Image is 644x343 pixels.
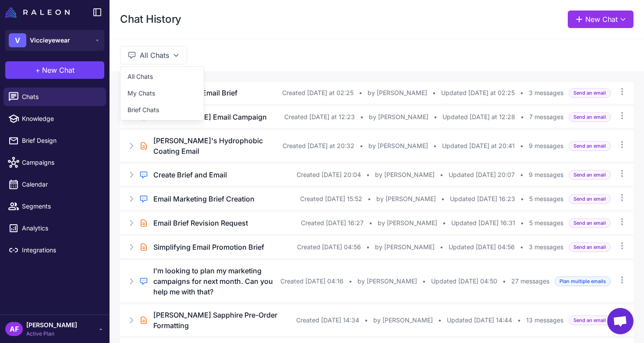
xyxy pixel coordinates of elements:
[378,218,437,228] span: by [PERSON_NAME]
[4,88,106,106] a: Chats
[607,308,633,334] a: Open chat
[366,170,370,180] span: •
[451,218,515,228] span: Updated [DATE] 16:31
[431,276,497,286] span: Updated [DATE] 04:50
[42,65,74,75] span: New Chat
[432,88,436,98] span: •
[569,315,611,325] span: Send an email
[153,194,255,204] h3: Email Marketing Brief Creation
[360,112,364,122] span: •
[529,170,563,180] span: 9 messages
[153,112,267,122] h3: [PERSON_NAME] Email Campaign
[120,46,187,64] button: All Chats
[153,265,280,297] h3: I'm looking to plan my marketing campaigns for next month. Can you help me with that?
[357,276,417,286] span: by [PERSON_NAME]
[297,170,361,180] span: Created [DATE] 20:04
[569,112,611,122] span: Send an email
[153,310,296,331] h3: [PERSON_NAME] Sapphire Pre-Order Formatting
[520,170,524,180] span: •
[376,194,436,204] span: by [PERSON_NAME]
[441,194,445,204] span: •
[569,88,611,98] span: Send an email
[284,112,355,122] span: Created [DATE] at 12:23
[4,153,106,172] a: Campaigns
[297,242,361,252] span: Created [DATE] 04:56
[449,242,515,252] span: Updated [DATE] 04:56
[22,180,99,189] span: Calendar
[4,219,106,237] a: Analytics
[368,88,427,98] span: by [PERSON_NAME]
[569,194,611,204] span: Send an email
[153,170,227,180] h3: Create Brief and Email
[569,218,611,228] span: Send an email
[301,218,364,228] span: Created [DATE] 16:27
[5,61,104,79] button: +New Chat
[35,65,40,75] span: +
[359,88,362,98] span: •
[569,242,611,252] span: Send an email
[441,88,515,98] span: Updated [DATE] at 02:25
[526,315,563,325] span: 13 messages
[449,170,515,180] span: Updated [DATE] 20:07
[282,88,354,98] span: Created [DATE] at 02:25
[120,68,204,85] button: All Chats
[368,141,428,151] span: by [PERSON_NAME]
[22,114,99,124] span: Knowledge
[529,194,563,204] span: 5 messages
[447,315,512,325] span: Updated [DATE] 14:44
[440,242,443,252] span: •
[26,330,77,338] span: Active Plan
[520,194,524,204] span: •
[434,112,437,122] span: •
[520,141,524,151] span: •
[22,202,99,211] span: Segments
[442,141,515,151] span: Updated [DATE] at 20:41
[442,218,446,228] span: •
[502,276,506,286] span: •
[153,218,248,228] h3: Email Brief Revision Request
[529,88,563,98] span: 3 messages
[555,276,611,286] span: Plan multiple emails
[22,245,99,255] span: Integrations
[422,276,426,286] span: •
[5,322,23,336] div: AF
[520,218,524,228] span: •
[22,158,99,167] span: Campaigns
[529,141,563,151] span: 9 messages
[368,194,371,204] span: •
[4,110,106,128] a: Knowledge
[4,175,106,194] a: Calendar
[26,320,77,330] span: [PERSON_NAME]
[360,141,363,151] span: •
[373,315,433,325] span: by [PERSON_NAME]
[440,170,443,180] span: •
[568,11,633,28] button: New Chat
[366,242,370,252] span: •
[30,35,70,45] span: Viccieyewear
[520,88,524,98] span: •
[283,141,354,151] span: Created [DATE] at 20:32
[369,112,428,122] span: by [PERSON_NAME]
[153,135,283,156] h3: [PERSON_NAME]'s Hydrophobic Coating Email
[153,242,264,252] h3: Simplifying Email Promotion Brief
[517,315,521,325] span: •
[22,136,99,145] span: Brief Design
[375,242,435,252] span: by [PERSON_NAME]
[4,241,106,259] a: Integrations
[529,112,563,122] span: 7 messages
[529,218,563,228] span: 5 messages
[450,194,515,204] span: Updated [DATE] 16:23
[529,242,563,252] span: 3 messages
[433,141,437,151] span: •
[120,102,204,118] button: Brief Chats
[5,7,73,18] a: Raleon Logo
[300,194,362,204] span: Created [DATE] 15:52
[520,112,524,122] span: •
[4,131,106,150] a: Brief Design
[569,141,611,151] span: Send an email
[5,30,104,51] button: VViccieyewear
[280,276,343,286] span: Created [DATE] 04:16
[369,218,372,228] span: •
[442,112,515,122] span: Updated [DATE] at 12:28
[296,315,359,325] span: Created [DATE] 14:34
